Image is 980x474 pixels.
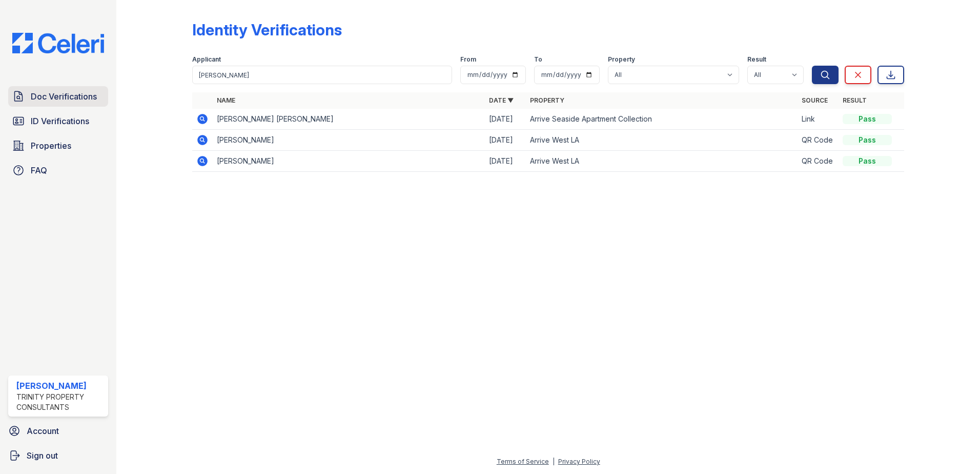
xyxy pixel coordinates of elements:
div: Pass [843,156,892,166]
td: [DATE] [485,109,526,130]
label: From [460,55,476,64]
div: [PERSON_NAME] [16,380,104,392]
td: [PERSON_NAME] [213,151,485,172]
a: Account [4,421,112,441]
span: Properties [31,140,71,152]
span: Doc Verifications [31,90,97,103]
span: Sign out [27,449,58,462]
span: FAQ [31,164,47,176]
div: | [553,458,555,465]
a: Source [802,96,828,104]
a: Sign out [4,445,112,466]
td: QR Code [798,130,839,151]
img: CE_Logo_Blue-a8612792a0a2168367f1c8372b55b34899dd931a85d93a1a3d3e32e68fde9ad4.png [4,33,112,53]
a: Doc Verifications [8,86,108,107]
a: Property [530,96,564,104]
a: Terms of Service [497,458,549,465]
td: [DATE] [485,151,526,172]
td: QR Code [798,151,839,172]
label: To [534,55,542,64]
div: Trinity Property Consultants [16,392,104,412]
div: Pass [843,135,892,145]
td: [DATE] [485,130,526,151]
label: Applicant [192,55,221,64]
a: ID Verifications [8,111,108,131]
span: ID Verifications [31,115,89,127]
label: Result [747,55,766,64]
td: Arrive West LA [526,130,798,151]
div: Pass [843,114,892,124]
div: Identity Verifications [192,21,342,39]
a: Date ▼ [489,96,514,104]
td: Link [798,109,839,130]
td: [PERSON_NAME] [213,130,485,151]
input: Search by name or phone number [192,66,452,84]
td: Arrive West LA [526,151,798,172]
a: Properties [8,135,108,156]
span: Account [27,425,59,437]
a: Result [843,96,867,104]
a: Privacy Policy [558,458,600,465]
a: Name [217,96,235,104]
td: [PERSON_NAME] [PERSON_NAME] [213,109,485,130]
td: Arrive Seaside Apartment Collection [526,109,798,130]
a: FAQ [8,160,108,181]
label: Property [608,55,635,64]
